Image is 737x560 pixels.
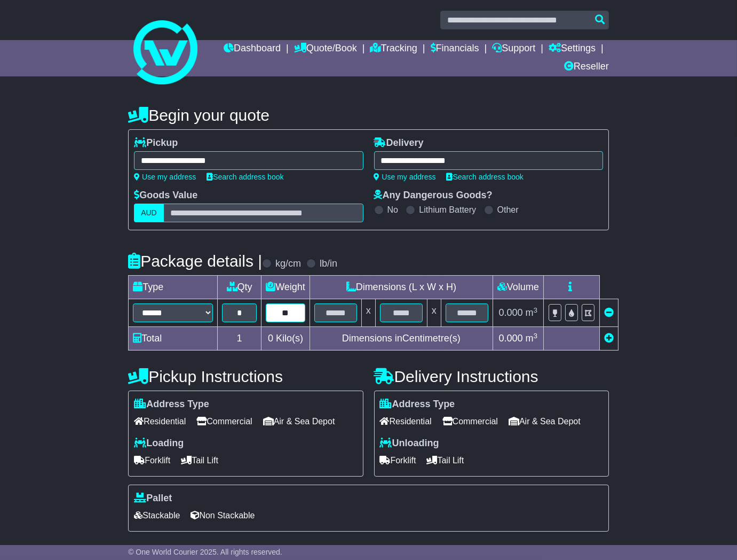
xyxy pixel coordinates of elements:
[380,438,439,449] label: Unloading
[263,413,335,430] span: Air & Sea Depot
[380,452,416,469] span: Forklift
[447,173,524,181] a: Search address book
[129,327,218,351] td: Total
[374,190,493,201] label: Any Dangerous Goods?
[374,173,436,181] a: Use my address
[134,438,184,449] label: Loading
[128,252,262,270] h4: Package details |
[224,40,281,58] a: Dashboard
[134,507,180,524] span: Stackable
[129,276,218,299] td: Type
[134,399,209,410] label: Address Type
[526,307,538,318] span: m
[370,40,417,58] a: Tracking
[218,327,261,351] td: 1
[361,299,375,327] td: x
[419,205,476,215] label: Lithium Battery
[207,173,283,181] a: Search address book
[218,276,261,299] td: Qty
[427,299,441,327] td: x
[499,307,523,318] span: 0.000
[374,137,424,149] label: Delivery
[492,40,535,58] a: Support
[526,333,538,344] span: m
[431,40,479,58] a: Financials
[191,507,255,524] span: Non Stackable
[442,413,498,430] span: Commercial
[134,137,178,149] label: Pickup
[534,306,538,314] sup: 3
[181,452,218,469] span: Tail Lift
[275,258,301,270] label: kg/cm
[134,190,197,201] label: Goods Value
[134,173,196,181] a: Use my address
[497,205,519,215] label: Other
[134,413,186,430] span: Residential
[604,307,614,318] a: Remove this item
[499,333,523,344] span: 0.000
[128,368,363,385] h4: Pickup Instructions
[380,413,432,430] span: Residential
[134,204,164,222] label: AUD
[134,452,170,469] span: Forklift
[534,332,538,340] sup: 3
[128,106,609,124] h4: Begin your quote
[604,333,614,344] a: Add new item
[427,452,464,469] span: Tail Lift
[128,548,282,556] span: © One World Courier 2025. All rights reserved.
[493,276,543,299] td: Volume
[509,413,581,430] span: Air & Sea Depot
[134,493,172,504] label: Pallet
[564,58,609,76] a: Reseller
[380,399,455,410] label: Address Type
[310,327,493,351] td: Dimensions in Centimetre(s)
[196,413,252,430] span: Commercial
[549,40,596,58] a: Settings
[374,368,609,385] h4: Delivery Instructions
[320,258,337,270] label: lb/in
[310,276,493,299] td: Dimensions (L x W x H)
[261,276,310,299] td: Weight
[387,205,398,215] label: No
[261,327,310,351] td: Kilo(s)
[268,333,273,344] span: 0
[294,40,357,58] a: Quote/Book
